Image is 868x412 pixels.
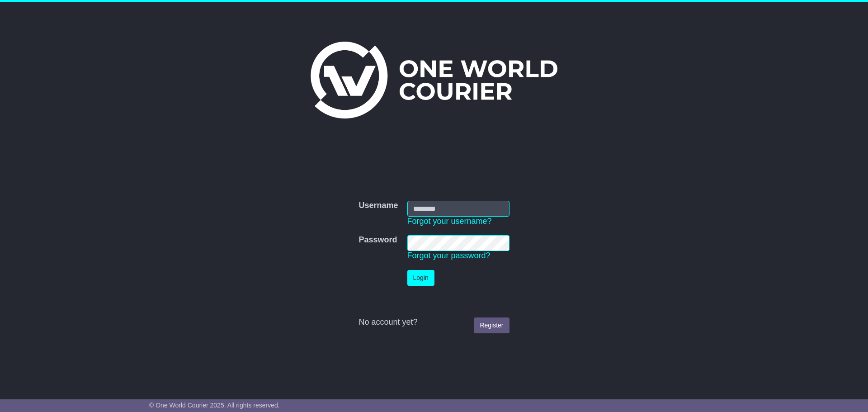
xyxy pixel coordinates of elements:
label: Username [359,201,398,211]
span: © One World Courier 2025. All rights reserved. [149,402,280,409]
button: Login [407,270,434,286]
a: Register [474,317,509,333]
a: Forgot your username? [407,217,492,226]
img: One World [311,42,557,118]
a: Forgot your password? [407,251,491,260]
div: No account yet? [359,317,509,327]
label: Password [359,235,397,245]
